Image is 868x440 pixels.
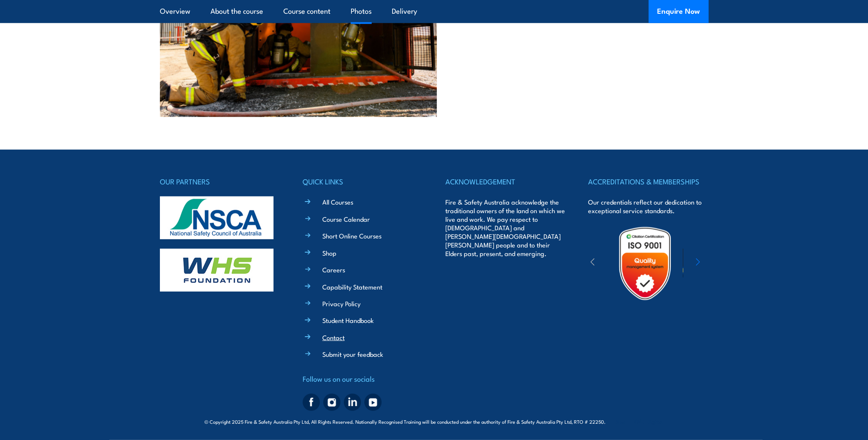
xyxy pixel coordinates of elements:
[588,198,708,215] p: Our credentials reflect our dedication to exceptional service standards.
[683,249,757,278] img: ewpa-logo
[303,175,423,187] h4: QUICK LINKS
[322,350,383,359] a: Submit your feedback
[322,197,353,206] a: All Courses
[303,373,423,385] h4: Follow us on our socials
[616,418,664,425] span: Site:
[322,231,381,240] a: Short Online Courses
[322,282,382,291] a: Capability Statement
[588,175,708,187] h4: ACCREDITATIONS & MEMBERSHIPS
[160,249,273,292] img: whs-logo-footer
[322,265,345,274] a: Careers
[607,226,682,301] img: Untitled design (19)
[445,175,565,187] h4: ACKNOWLEDGEMENT
[160,196,273,239] img: nsca-logo-footer
[322,248,336,257] a: Shop
[322,299,360,308] a: Privacy Policy
[160,175,280,187] h4: OUR PARTNERS
[322,316,374,325] a: Student Handbook
[445,198,565,258] p: Fire & Safety Australia acknowledge the traditional owners of the land on which we live and work....
[322,214,370,223] a: Course Calendar
[634,417,664,425] a: KND Digital
[322,333,345,342] a: Contact
[204,417,664,425] span: © Copyright 2025 Fire & Safety Australia Pty Ltd, All Rights Reserved. Nationally Recognised Trai...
